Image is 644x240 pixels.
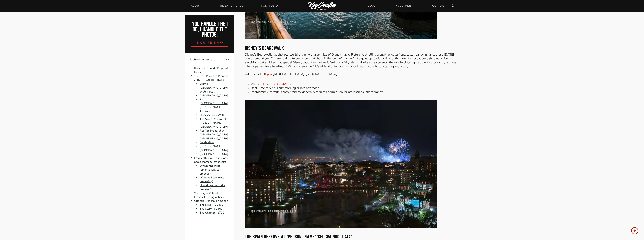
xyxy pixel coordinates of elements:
a: Disney's BoardWalk [200,113,224,117]
a: Loews [GEOGRAPHIC_DATA] at Universal [200,82,228,94]
a: Disney’s BoardWalk [263,82,291,86]
p: Disney’s Boardwalk has that old-world charm with a sprinkle of Disney magic. Picture it: strollin... [245,53,459,76]
a: Romantic Orlando Proposal Ideas [194,66,228,74]
a: Orlando Proposal Packages [194,199,228,203]
li: Best Time to Visit: Early morning or late afternoon. [251,86,459,90]
span: inquire now [196,41,224,44]
a: How do you record a proposal? [200,183,225,191]
a: The Best Places to Propose in [GEOGRAPHIC_DATA] [194,74,228,82]
h3: Disney’s BoardWalk [245,46,459,50]
a: Scroll to top [631,227,638,234]
a: [GEOGRAPHIC_DATA] [200,94,228,97]
a: The Novel - $2400 [200,203,223,207]
a: The Chapter - $700 [200,211,224,214]
a: BLOG [365,2,378,9]
a: inquire now [191,38,228,47]
span: Table of Contents [190,58,225,62]
a: [GEOGRAPHIC_DATA] [200,152,228,156]
a: What's the most romantic way to propose? [200,164,220,175]
a: Portfolio [259,3,280,8]
nav: Secondary Navigation [365,2,448,9]
li: Website: [251,82,459,86]
a: The Story - $1400 [200,207,223,211]
a: CONTACT [430,2,448,9]
a: Epcot [265,72,273,76]
li: Photography Permit: Disney property generally requires permission for professional photography. [251,90,459,94]
h3: The Swan Reserve at [PERSON_NAME][GEOGRAPHIC_DATA] [245,235,459,239]
a: [PERSON_NAME][GEOGRAPHIC_DATA] [200,144,228,152]
a: Speaking of Orlando Proposal Photographers... [194,191,225,199]
button: View Search Form [450,3,456,8]
a: What do I say while proposing? [200,176,224,183]
a: Frequently asked questions about marriage proposals: [194,156,228,164]
a: The Swan Reserve at [PERSON_NAME][GEOGRAPHIC_DATA] [200,117,228,129]
a: The [GEOGRAPHIC_DATA][PERSON_NAME] [200,98,228,109]
a: Rooftop Proposal at [GEOGRAPHIC_DATA] | [GEOGRAPHIC_DATA] [200,129,230,140]
a: The Acre [200,109,211,113]
nav: Table of Contents [185,53,234,219]
a: Celebration [200,141,214,144]
a: INVESTMENT [392,2,415,9]
a: THE EXPERIENCE [216,3,246,8]
a: About [189,3,203,8]
img: Logo of Roy Serafin Photo Co., featuring stylized text in white on a light background, representi... [308,2,336,10]
button: Collapse Table of Contents [225,57,230,62]
nav: Primary Navigation [189,3,280,8]
h2: You handle the i do, I handle the photos. [189,21,230,38]
img: 6 Incredible ORlando Proposal Ideas 5 [245,100,437,228]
